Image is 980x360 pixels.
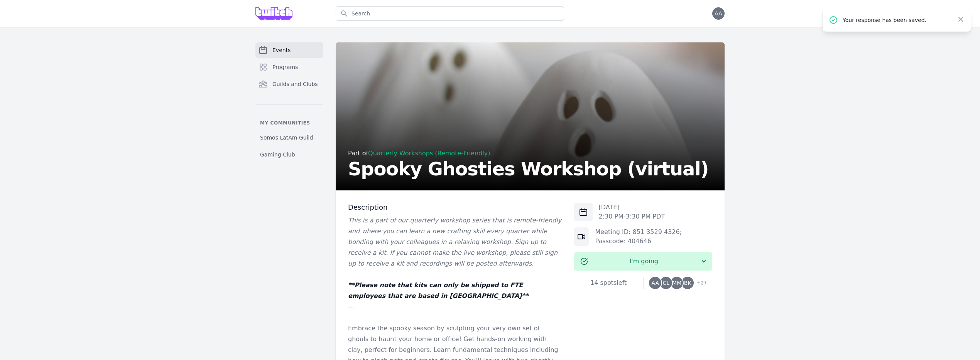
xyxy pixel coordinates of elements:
[843,16,951,24] p: Your response has been saved.
[662,280,669,286] span: CL
[712,7,725,20] button: AA
[692,278,706,289] span: + 27
[348,203,562,212] h3: Description
[588,257,700,266] span: I'm going
[255,148,323,161] a: Gaming Club
[595,228,682,245] a: Meeting ID: 851 3529 4326; Passcode: 404646
[255,42,323,161] nav: Sidebar
[574,252,712,271] button: I'm going
[255,120,323,126] p: My communities
[348,149,708,158] div: Part of
[255,59,323,75] a: Programs
[255,131,323,145] a: Somos LatAm Guild
[672,280,681,286] span: MM
[651,280,659,286] span: AA
[348,301,562,312] p: ---
[715,11,722,16] span: AA
[599,203,665,212] p: [DATE]
[255,76,323,92] a: Guilds and Clubs
[368,150,490,157] a: Quarterly Workshops (Remote-Friendly)
[255,7,292,20] img: Grove
[272,46,291,54] span: Events
[684,280,691,286] span: BK
[336,6,564,21] input: Search
[574,278,643,288] div: 14 spots left
[255,42,323,58] a: Events
[260,151,295,158] span: Gaming Club
[348,217,561,267] em: This is a part of our quarterly workshop series that is remote-friendly and where you can learn a...
[260,134,313,141] span: Somos LatAm Guild
[348,160,708,178] h2: Spooky Ghosties Workshop (virtual)
[348,281,528,299] em: **Please note that kits can only be shipped to FTE employees that are based in [GEOGRAPHIC_DATA]**
[599,212,665,221] p: 2:30 PM - 3:30 PM PDT
[272,80,318,88] span: Guilds and Clubs
[272,63,298,71] span: Programs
